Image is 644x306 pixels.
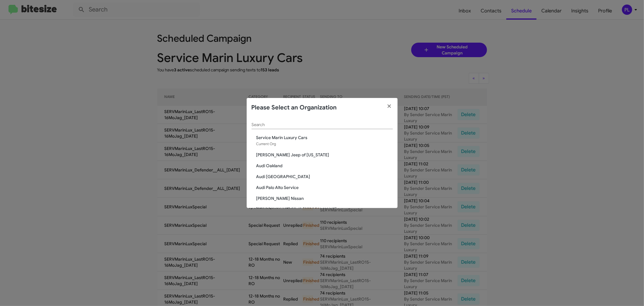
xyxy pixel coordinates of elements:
h2: Please Select an Organization [252,103,337,112]
span: [PERSON_NAME] Nissan [256,195,393,201]
span: Audi [GEOGRAPHIC_DATA] [256,174,393,180]
span: [PERSON_NAME] CDJR [PERSON_NAME] [256,206,393,212]
span: Service Marin Luxury Cars [256,135,393,141]
span: Audi Oakland [256,163,393,169]
span: Audi Palo Alto Service [256,184,393,190]
span: [PERSON_NAME] Jeep of [US_STATE] [256,152,393,158]
span: Current Org [256,142,276,146]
